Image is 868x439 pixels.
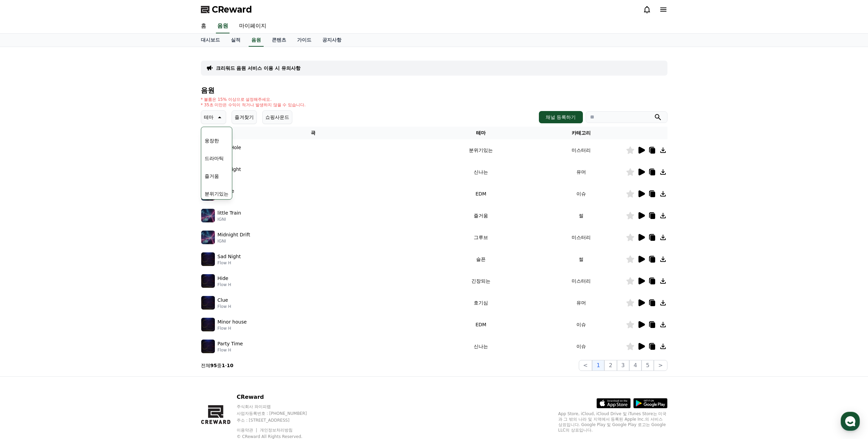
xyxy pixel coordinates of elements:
td: 이슈 [536,314,626,335]
td: 미스터리 [536,139,626,161]
td: 그루브 [425,226,536,248]
a: CReward [201,4,252,15]
a: 개인정보처리방침 [260,428,293,433]
a: 대시보드 [195,34,225,47]
p: Sad Night [218,253,241,260]
a: 실적 [225,34,246,47]
img: music [201,274,215,288]
p: Hide [218,275,229,282]
a: 이용약관 [237,428,258,433]
p: Party Time [218,340,243,347]
button: 드라마틱 [202,151,226,166]
img: music [201,318,215,331]
a: 음원 [249,34,264,47]
p: IGNI [218,238,250,244]
p: Flow H [218,260,241,266]
td: EDM [425,183,536,205]
strong: 10 [227,363,233,368]
a: 공지사항 [317,34,347,47]
a: 마이페이지 [234,19,272,33]
td: 신나는 [425,161,536,183]
p: Midnight Drift [218,231,250,238]
p: Flow H [218,326,247,331]
td: EDM [425,314,536,335]
button: < [579,360,592,371]
img: music [201,296,215,310]
p: Clue [218,297,228,304]
a: 설정 [88,216,131,233]
td: 이슈 [536,183,626,205]
button: 즐거움 [202,169,222,184]
strong: 1 [222,363,225,368]
a: 홈 [2,216,45,233]
img: music [201,209,215,222]
td: 이슈 [536,335,626,357]
p: 주식회사 와이피랩 [237,404,320,409]
td: 유머 [536,161,626,183]
img: music [201,231,215,244]
td: 즐거움 [425,205,536,226]
p: 사업자등록번호 : [PHONE_NUMBER] [237,411,320,416]
button: 채널 등록하기 [539,111,583,123]
button: 5 [642,360,654,371]
button: 분위기있는 [202,186,231,201]
td: 썰 [536,248,626,270]
td: 신나는 [425,335,536,357]
td: 긴장되는 [425,270,536,292]
img: music [201,252,215,266]
td: 미스터리 [536,226,626,248]
p: Flow H [218,282,231,287]
p: 주소 : [STREET_ADDRESS] [237,418,320,423]
span: 설정 [105,226,114,232]
a: 대화 [45,216,88,233]
button: 테마 [201,110,226,124]
a: 크리워드 음원 서비스 이용 시 유의사항 [216,65,300,72]
td: 유머 [536,292,626,314]
button: 쇼핑사운드 [262,110,292,124]
th: 카테고리 [536,127,626,139]
p: * 35초 미만은 수익이 적거나 발생하지 않을 수 있습니다. [201,102,306,108]
th: 곡 [201,127,426,139]
p: Flow H [218,347,243,353]
span: 대화 [62,226,71,232]
td: 분위기있는 [425,139,536,161]
p: Flow H [218,304,231,309]
strong: 95 [210,363,217,368]
button: 웅장한 [202,133,222,148]
button: 1 [592,360,604,371]
button: 즐겨찾기 [232,110,257,124]
h4: 음원 [201,87,667,94]
td: 슬픈 [425,248,536,270]
p: Minor house [218,318,247,326]
button: 3 [617,360,629,371]
span: 홈 [21,226,26,232]
td: 썰 [536,205,626,226]
td: 미스터리 [536,270,626,292]
button: 4 [629,360,642,371]
p: Moonlight [218,166,241,173]
p: App Store, iCloud, iCloud Drive 및 iTunes Store는 미국과 그 밖의 나라 및 지역에서 등록된 Apple Inc.의 서비스 상표입니다. Goo... [558,411,667,433]
a: 홈 [195,19,212,33]
a: 콘텐츠 [266,34,292,47]
p: CReward [237,393,320,401]
span: CReward [212,4,252,15]
a: 가이드 [292,34,317,47]
p: * 볼륨은 15% 이상으로 설정해주세요. [201,97,306,102]
p: little Train [218,209,241,217]
p: 전체 중 - [201,362,234,369]
a: 음원 [216,19,230,33]
button: > [654,360,667,371]
p: 테마 [204,112,214,122]
img: music [201,340,215,353]
p: IGNI [218,217,241,222]
button: 2 [604,360,617,371]
td: 호기심 [425,292,536,314]
th: 테마 [425,127,536,139]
